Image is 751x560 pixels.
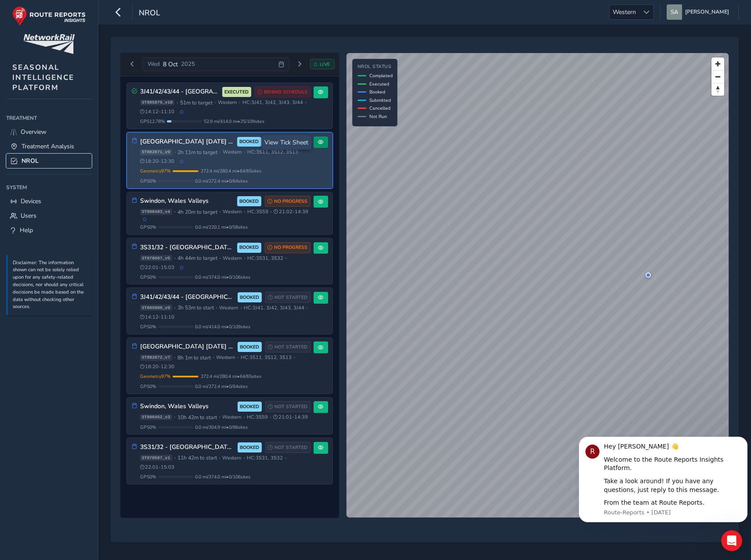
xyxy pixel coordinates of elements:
[177,255,217,262] span: 4h 44m to target
[241,354,292,361] span: HC: 3S11, 3S12, 3S13
[223,255,242,262] span: Western
[667,4,732,20] button: [PERSON_NAME]
[174,256,176,261] span: •
[12,6,86,26] img: rr logo
[274,138,307,145] span: NO PROGRESS
[201,168,261,174] span: 272.4 mi / 280.4 mi • 64 / 65 sites
[247,414,268,420] span: HC: 3S59
[239,244,259,251] span: BOOKED
[223,149,242,155] span: Western
[274,403,307,410] span: NOT STARTED
[177,304,214,311] span: 3h 53m to start
[174,456,176,460] span: •
[274,198,307,205] span: NO PROGRESS
[140,158,175,165] span: 18:20 - 12:30
[140,108,175,115] span: 14:12 - 11:10
[6,139,92,154] a: Treatment Analysis
[244,150,246,154] span: •
[6,154,92,168] a: NROL
[148,60,160,68] span: Wed
[247,149,298,155] span: HC: 3S11, 3S12, 3S13
[140,363,175,370] span: 18:20 - 12:30
[219,456,220,460] span: •
[140,168,171,174] span: Geometry 97 %
[240,403,259,410] span: BOOKED
[195,323,250,330] span: 0.0 mi / 414.0 mi • 0 / 109 sites
[6,111,92,125] div: Treatment
[140,264,175,271] span: 22:01 - 15:03
[292,59,307,70] button: Next day
[140,355,172,361] span: ST882872_v7
[140,274,156,280] span: GPS 0 %
[369,81,389,87] span: Executed
[174,355,176,360] span: •
[357,64,393,70] h4: NROL Status
[174,150,176,154] span: •
[195,474,250,480] span: 0.0 mi / 374.0 mi • 0 / 106 sites
[140,178,156,184] span: GPS 0 %
[140,118,165,125] span: GPS 12.78 %
[140,424,156,431] span: GPS 0 %
[140,100,175,106] span: ST885879_v10
[140,343,235,351] h3: [GEOGRAPHIC_DATA] [DATE] and [DATE] 3S11,12,13
[21,197,41,205] span: Devices
[218,99,237,106] span: Western
[240,444,259,451] span: BOOKED
[140,323,156,330] span: GPS 0 %
[711,70,724,83] button: Zoom out
[274,294,307,301] span: NOT STARTED
[140,209,172,215] span: ST898483_v4
[22,142,74,151] span: Treatment Analysis
[222,455,241,461] span: Western
[274,444,307,451] span: NOT STARTED
[174,209,176,214] span: •
[23,34,75,54] img: customer logo
[12,62,74,93] span: SEASONAL INTELLIGENCE PLATFORM
[163,60,178,68] span: 8 Oct
[195,178,248,184] span: 0.0 mi / 272.4 mi • 0 / 64 sites
[285,456,286,460] span: •
[243,415,245,420] span: •
[177,100,178,105] span: •
[6,223,92,237] a: Help
[177,414,217,421] span: 10h 42m to start
[369,89,385,95] span: Booked
[242,99,303,106] span: HC: 3J41, 3J42, 3J43, 3J44
[140,294,235,301] h3: 3J41/42/43/44 - [GEOGRAPHIC_DATA], B&H & [GEOGRAPHIC_DATA]
[219,305,238,311] span: Western
[195,274,250,280] span: 0.0 mi / 374.0 mi • 0 / 106 sites
[195,224,248,230] span: 0.0 mi / 220.1 mi • 0 / 58 sites
[140,474,156,480] span: GPS 0 %
[247,455,283,461] span: HC: 3S31, 3S32
[247,255,283,262] span: HC: 3S31, 3S32
[216,305,217,310] span: •
[140,444,235,451] h3: 3S31/32 - [GEOGRAPHIC_DATA], [GEOGRAPHIC_DATA] [GEOGRAPHIC_DATA] & [GEOGRAPHIC_DATA]
[270,209,272,214] span: •
[274,208,308,215] span: 21:02 - 14:39
[21,128,47,136] span: Overview
[140,305,172,311] span: ST885880_v9
[140,88,219,96] h3: 3J41/42/43/44 - [GEOGRAPHIC_DATA], B&H & [GEOGRAPHIC_DATA]
[369,97,391,104] span: Submitted
[140,383,156,390] span: GPS 0 %
[274,344,307,351] span: NOT STARTED
[140,455,172,461] span: ST878587_v1
[219,209,221,214] span: •
[13,259,87,311] p: Disclaimer: The information shown can not be solely relied upon for any safety-related decisions,...
[300,150,302,154] span: •
[224,89,249,96] span: EXECUTED
[244,209,246,214] span: •
[140,149,172,155] span: ST882871_v9
[174,415,176,420] span: •
[237,355,239,360] span: •
[180,99,213,106] span: 51m to target
[21,212,36,220] span: Users
[22,157,39,165] span: NROL
[243,456,245,460] span: •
